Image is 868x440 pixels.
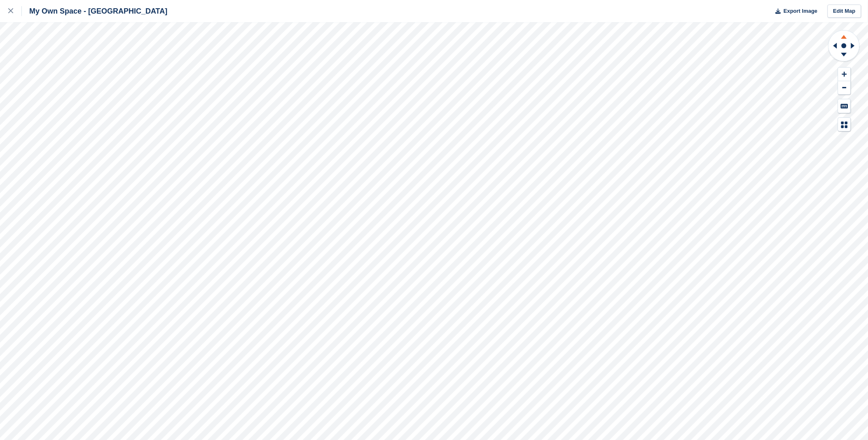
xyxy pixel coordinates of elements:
button: Zoom Out [838,81,851,95]
button: Export Image [771,5,818,18]
button: Map Legend [838,118,851,131]
span: Export Image [784,7,817,15]
a: Edit Map [828,5,861,18]
button: Keyboard Shortcuts [838,99,851,113]
div: My Own Space - [GEOGRAPHIC_DATA] [22,6,167,16]
button: Zoom In [838,68,851,81]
